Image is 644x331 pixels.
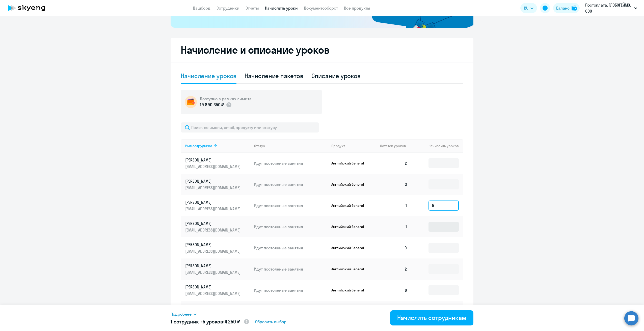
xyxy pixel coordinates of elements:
[171,311,192,317] span: Подробнее
[185,221,250,233] a: [PERSON_NAME][EMAIL_ADDRESS][DOMAIN_NAME]
[185,242,242,247] p: [PERSON_NAME]
[185,164,242,169] p: [EMAIL_ADDRESS][DOMAIN_NAME]
[254,287,327,293] p: Идут постоянные занятия
[225,318,240,325] span: 4 250 ₽
[245,72,303,80] div: Начисление пакетов
[185,200,242,205] p: [PERSON_NAME]
[556,5,570,11] div: Баланс
[376,237,411,258] td: 19
[380,144,411,148] div: Остаток уроков
[376,280,411,301] td: 8
[254,203,327,208] p: Идут постоянные занятия
[255,319,286,325] span: Сбросить выбор
[411,139,463,153] th: Начислить уроков
[376,258,411,280] td: 2
[344,6,370,11] a: Все продукты
[171,318,250,326] h5: 1 сотрудник • •
[331,246,369,250] p: Английский General
[185,157,250,169] a: [PERSON_NAME][EMAIL_ADDRESS][DOMAIN_NAME]
[254,182,327,187] p: Идут постоянные занятия
[254,224,327,229] p: Идут постоянные занятия
[181,122,319,133] input: Поиск по имени, email, продукту или статусу
[185,221,242,226] p: [PERSON_NAME]
[193,6,210,11] a: Дашборд
[181,72,236,80] div: Начисление уроков
[200,102,224,108] p: 19 890 350 ₽
[331,224,369,229] p: Английский General
[331,161,369,165] p: Английский General
[185,178,250,190] a: [PERSON_NAME][EMAIL_ADDRESS][DOMAIN_NAME]
[331,203,369,208] p: Английский General
[185,157,242,163] p: [PERSON_NAME]
[583,2,640,14] button: Постоплата, ГЛОБОГЕЙМЗ, ООО
[185,178,242,184] p: [PERSON_NAME]
[390,310,473,325] button: Начислить сотрудникам
[185,284,250,296] a: [PERSON_NAME][EMAIL_ADDRESS][DOMAIN_NAME]
[520,3,537,13] button: RU
[331,144,345,148] div: Продукт
[265,6,298,11] a: Начислить уроки
[254,245,327,251] p: Идут постоянные занятия
[185,227,242,233] p: [EMAIL_ADDRESS][DOMAIN_NAME]
[331,144,376,148] div: Продукт
[185,144,212,148] div: Имя сотрудника
[185,242,250,254] a: [PERSON_NAME][EMAIL_ADDRESS][DOMAIN_NAME]
[553,3,580,13] button: Балансbalance
[185,200,250,212] a: [PERSON_NAME][EMAIL_ADDRESS][DOMAIN_NAME]
[311,72,361,80] div: Списание уроков
[376,301,411,322] td: 6
[380,144,406,148] span: Остаток уроков
[185,248,242,254] p: [EMAIL_ADDRESS][DOMAIN_NAME]
[181,44,463,56] h2: Начисление и списание уроков
[524,5,528,11] span: RU
[254,266,327,272] p: Идут постоянные занятия
[185,96,197,108] img: wallet-circle.png
[585,2,632,14] p: Постоплата, ГЛОБОГЕЙМЗ, ООО
[185,263,250,275] a: [PERSON_NAME][EMAIL_ADDRESS][DOMAIN_NAME]
[185,185,242,190] p: [EMAIL_ADDRESS][DOMAIN_NAME]
[331,267,369,271] p: Английский General
[254,160,327,166] p: Идут постоянные занятия
[185,270,242,275] p: [EMAIL_ADDRESS][DOMAIN_NAME]
[185,284,242,290] p: [PERSON_NAME]
[185,291,242,296] p: [EMAIL_ADDRESS][DOMAIN_NAME]
[185,144,250,148] div: Имя сотрудника
[200,96,252,102] h5: Доступно в рамках лимита
[376,195,411,216] td: 1
[376,216,411,237] td: 1
[217,6,239,11] a: Сотрудники
[203,318,223,325] span: 5 уроков
[397,314,466,322] div: Начислить сотрудникам
[304,6,338,11] a: Документооборот
[185,206,242,212] p: [EMAIL_ADDRESS][DOMAIN_NAME]
[572,6,577,11] img: balance
[331,288,369,292] p: Английский General
[376,174,411,195] td: 3
[376,153,411,174] td: 2
[246,6,259,11] a: Отчеты
[185,263,242,269] p: [PERSON_NAME]
[254,144,327,148] div: Статус
[331,182,369,187] p: Английский General
[254,144,265,148] div: Статус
